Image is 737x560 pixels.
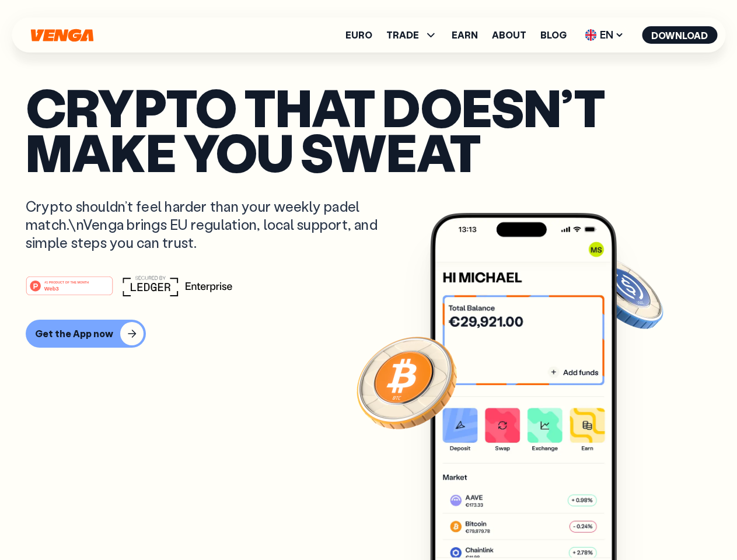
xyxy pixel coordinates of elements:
img: Bitcoin [354,330,459,435]
span: EN [581,26,628,44]
p: Crypto that doesn’t make you sweat [26,85,711,174]
span: TRADE [386,28,438,42]
tspan: #1 PRODUCT OF THE MONTH [44,280,89,283]
button: Download [642,26,717,44]
a: #1 PRODUCT OF THE MONTHWeb3 [26,283,113,298]
a: About [492,30,526,40]
span: TRADE [386,30,419,40]
button: Get the App now [26,320,146,348]
a: Earn [452,30,478,40]
a: Blog [540,30,567,40]
div: Get the App now [35,328,113,339]
a: Euro [345,30,372,40]
svg: Home [29,29,95,42]
img: flag-uk [585,29,596,41]
tspan: Web3 [44,285,59,291]
img: USDC coin [582,251,666,335]
p: Crypto shouldn’t feel harder than your weekly padel match.\nVenga brings EU regulation, local sup... [26,197,394,252]
a: Get the App now [26,320,711,348]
